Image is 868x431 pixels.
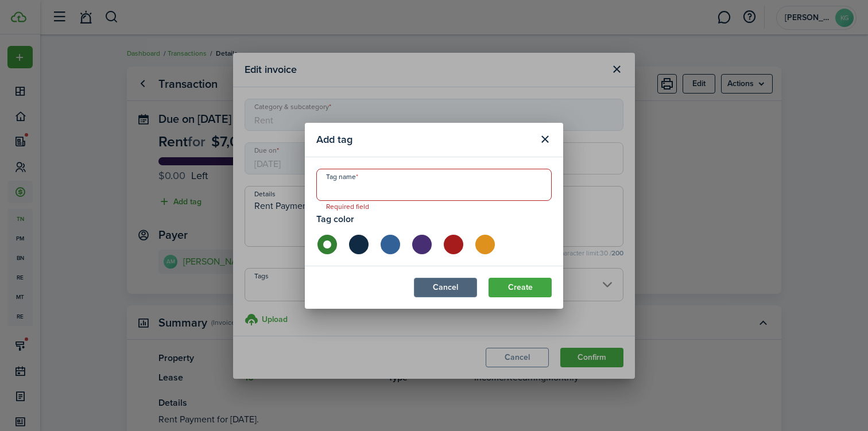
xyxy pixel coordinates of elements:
h4: Tag color [316,212,552,226]
modal-title: Add tag [316,129,532,151]
span: Required field [317,201,378,212]
button: Close modal [535,130,555,149]
button: Create [489,278,552,297]
button: Cancel [414,278,477,297]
